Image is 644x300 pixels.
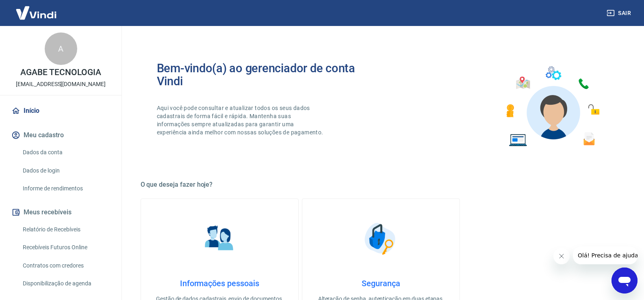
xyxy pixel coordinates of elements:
[20,68,101,77] p: AGABE TECNOLOGIA
[315,278,447,288] h4: Segurança
[154,278,285,288] h4: Informações pessoais
[199,218,240,259] img: Informações pessoais
[499,62,605,151] img: Imagem de um avatar masculino com diversos icones exemplificando as funcionalidades do gerenciado...
[141,181,622,189] h5: O que deseja fazer hoje?
[611,268,637,294] iframe: Botão para abrir a janela de mensagens
[10,102,112,120] a: Início
[10,203,112,221] button: Meus recebíveis
[20,257,112,274] a: Contratos com credores
[20,221,112,238] a: Relatório de Recebíveis
[553,248,570,264] iframe: Fechar mensagem
[10,126,112,144] button: Meu cadastro
[20,144,112,161] a: Dados da conta
[10,0,63,25] img: Vindi
[5,6,68,12] span: Olá! Precisa de ajuda?
[573,246,637,264] iframe: Mensagem da empresa
[16,80,106,88] p: [EMAIL_ADDRESS][DOMAIN_NAME]
[360,218,401,259] img: Segurança
[157,104,325,136] p: Aqui você pode consultar e atualizar todos os seus dados cadastrais de forma fácil e rápida. Mant...
[605,6,634,21] button: Sair
[20,162,112,179] a: Dados de login
[20,239,112,256] a: Recebíveis Futuros Online
[20,275,112,292] a: Disponibilização de agenda
[157,62,381,88] h2: Bem-vindo(a) ao gerenciador de conta Vindi
[20,180,112,197] a: Informe de rendimentos
[45,32,77,65] div: A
